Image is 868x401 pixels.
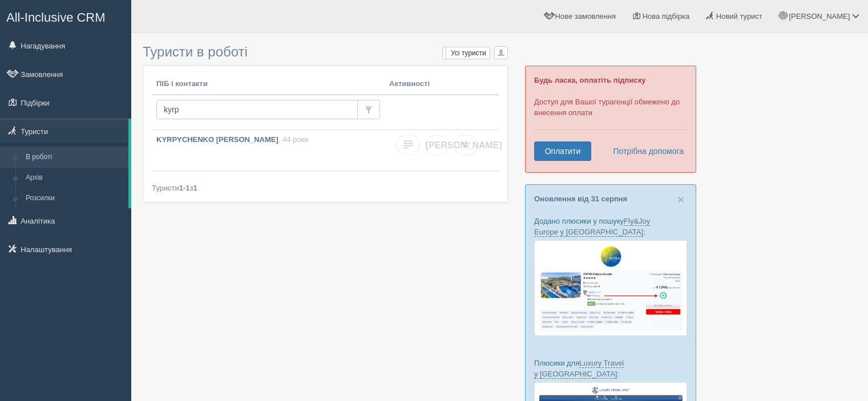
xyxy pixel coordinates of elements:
[193,184,197,192] b: 1
[426,140,502,150] span: [PERSON_NAME]
[152,183,499,193] div: Туристи з
[534,359,624,379] a: Luxury Travel у [GEOGRAPHIC_DATA]
[152,74,385,95] th: ПІБ і контакти
[152,130,385,171] a: KYRPYCHENKO [PERSON_NAME], 44 роки
[677,193,684,206] span: ×
[534,240,687,336] img: fly-joy-de-proposal-crm-for-travel-agency.png
[21,188,128,209] a: Розсилки
[534,195,627,203] a: Оновлення від 31 серпня
[643,12,690,21] span: Нова підбірка
[716,12,762,21] span: Новий турист
[443,47,490,59] label: Усі туристи
[534,358,687,379] p: Плюсики для :
[385,74,499,95] th: Активності
[534,76,645,84] b: Будь ласка, оплатіть підписку
[156,100,358,119] input: Пошук за ПІБ, паспортом або контактами
[525,66,696,173] div: Доступ для Вашої турагенції обмежено до внесення оплати
[605,141,684,161] a: Потрібна допомога
[179,184,190,192] b: 1-1
[21,147,128,168] a: В роботі
[1,1,131,32] a: All-Inclusive CRM
[555,12,616,21] span: Нове замовлення
[425,135,449,156] a: [PERSON_NAME]
[534,216,687,237] p: Додано плюсики у пошуку :
[534,217,650,237] a: Fly&Joy Europe у [GEOGRAPHIC_DATA]
[677,193,684,205] button: Close
[789,12,850,21] span: [PERSON_NAME]
[21,168,128,188] a: Архів
[534,141,591,161] a: Оплатити
[156,135,278,144] b: KYRPYCHENKO [PERSON_NAME]
[278,135,309,144] span: , 44 роки
[6,10,106,25] span: All-Inclusive CRM
[143,44,248,59] span: Туристи в роботі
